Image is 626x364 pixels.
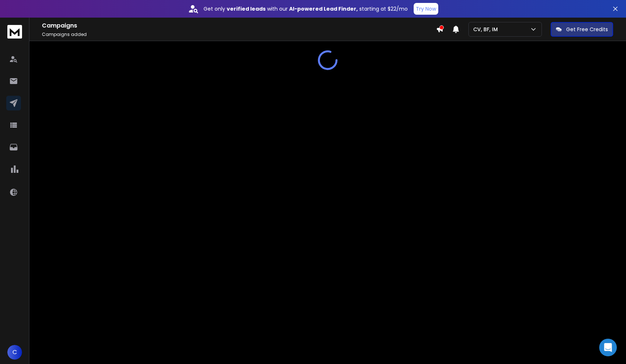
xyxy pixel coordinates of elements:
h1: Campaigns [42,21,436,30]
img: logo [7,25,22,39]
strong: verified leads [227,5,266,12]
button: Get Free Credits [551,22,613,37]
p: Try Now [416,5,436,12]
div: Open Intercom Messenger [599,339,617,356]
button: C [7,345,22,360]
p: Get Free Credits [566,26,608,33]
p: Get only with our starting at $22/mo [204,5,408,12]
p: Campaigns added [42,32,436,37]
p: CV, BF, IM [473,26,501,33]
button: Try Now [414,3,438,15]
strong: AI-powered Lead Finder, [289,5,358,12]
